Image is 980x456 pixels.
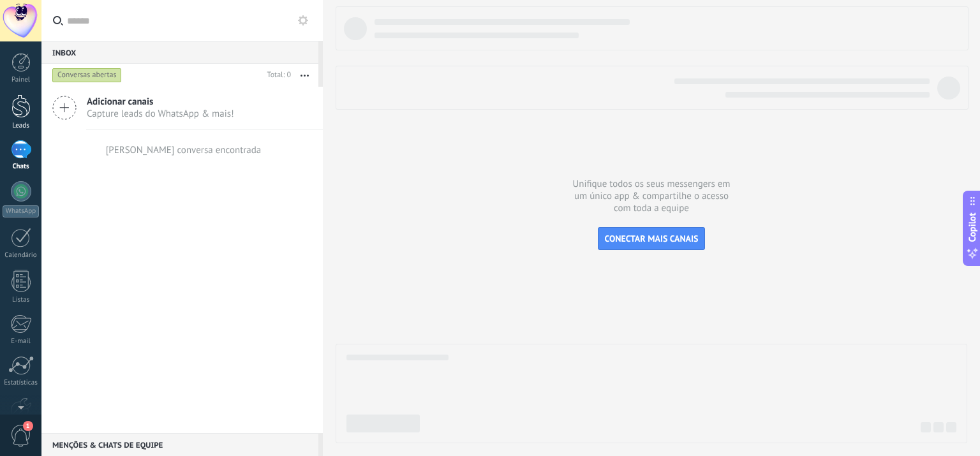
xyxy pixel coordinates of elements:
div: Listas [3,296,40,304]
div: Chats [3,163,40,171]
div: Conversas abertas [52,68,122,83]
span: Capture leads do WhatsApp & mais! [87,108,234,120]
span: Adicionar canais [87,96,234,108]
span: 1 [23,421,33,431]
div: [PERSON_NAME] conversa encontrada [106,144,262,156]
div: Painel [3,76,40,84]
span: Copilot [966,212,979,242]
div: Total: 0 [262,69,291,82]
span: CONECTAR MAIS CANAIS [605,233,699,244]
div: Calendário [3,251,40,260]
button: CONECTAR MAIS CANAIS [598,227,706,250]
div: Leads [3,122,40,130]
div: Menções & Chats de equipe [41,433,318,456]
div: E-mail [3,337,40,346]
div: WhatsApp [3,205,39,217]
div: Estatísticas [3,379,40,387]
div: Inbox [41,41,318,64]
button: Mais [291,64,318,87]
